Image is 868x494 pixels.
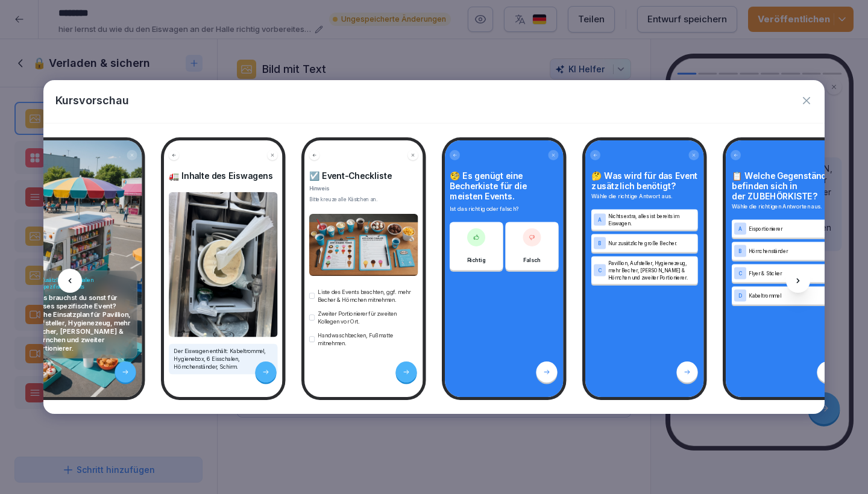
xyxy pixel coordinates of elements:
[749,292,836,299] p: Kabeltrommel
[309,184,418,192] p: Hinweis
[591,192,698,201] p: Wähle die richtige Antwort aus.
[318,310,418,325] p: Zweiter Portionierer für zweiten Kollegen vor Ort.
[732,170,838,201] h4: 📋 Welche Gegenstände befinden sich in der ZUBEHÖRKISTE?
[523,256,541,264] p: Falsch
[608,240,696,247] p: Nur zusätzliche große Becher.
[55,92,129,108] p: Kursvorschau
[738,293,742,298] p: D
[309,196,418,203] div: Bitte kreuze alle Kästchen an.
[467,256,486,264] p: Richtig
[749,248,836,255] p: Hörnchenständer
[174,348,273,371] p: Der Eiswagen enthält: Kabeltrommel, Hygienebox, 6 Eisschalen, Hörnchenständer, Schirm.
[34,277,133,290] h4: 📦 Zusätzliche Materialien für spezifische Events
[608,213,696,227] p: Nichts extra, alles ist bereits im Eiswagen.
[309,214,418,276] img: g2957sckco4jlunvb8mqudg1.png
[732,202,838,211] p: Wähle die richtigen Antworten aus.
[450,170,559,201] h4: 🧐 Es genügt eine Becherkiste für die meisten Events.
[34,293,133,352] p: Was brauchst du sonst für dieses spezifische Event? Siehe Einsatzplan für Pavillion, Aufsteller, ...
[608,260,696,281] p: Pavillion, Aufsteller, Hygienezeug, mehr Becher, [PERSON_NAME] & Hörnchen und zweiter Portionierer.
[598,267,602,273] p: C
[749,225,836,233] p: Eisportionierer
[598,217,602,222] p: A
[309,170,418,181] h4: ☑️ Event-Checkliste
[749,270,836,277] p: Flyer & Sticker
[169,192,278,337] img: Bild und Text Vorschau
[450,205,559,213] p: Ist das richtig oder falsch?
[738,248,742,254] p: B
[598,240,602,246] p: B
[738,226,742,231] p: A
[591,170,698,191] h4: 🤔 Was wird für das Event zusätzlich benötigt?
[318,331,418,347] p: Handwaschbecken, Fußmatte mitnehmen.
[169,170,278,181] h4: 🚛 Inhalte des Eiswagens
[738,270,742,276] p: C
[318,288,418,304] p: Liste des Events beachten, ggf. mehr Becher & Hörnchen mitnehmen.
